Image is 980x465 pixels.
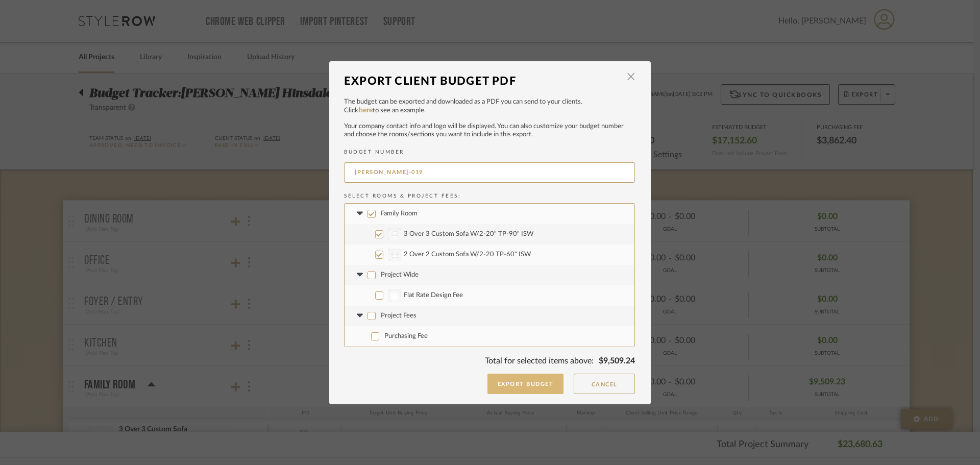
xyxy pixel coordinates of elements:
div: Export Client Budget PDF [344,70,620,92]
a: here [359,107,373,114]
span: Project Wide [381,272,419,278]
span: Purchasing Fee [384,333,428,339]
p: Your company contact info and logo will be displayed. You can also customize your budget number a... [344,123,635,139]
span: $9,509.24 [599,357,635,365]
span: 2 Over 2 Custom Sofa W/2-20 TP-60" ISW [404,251,531,258]
input: Project Fees [367,312,376,320]
h2: Select Rooms & Project Fees: [344,193,635,199]
input: Flat Rate Design Fee [375,291,383,300]
p: Click to see an example. [344,106,635,116]
input: Project Wide [367,271,376,279]
input: BUDGET NUMBER [344,162,635,183]
span: Family Room [381,210,418,217]
p: The budget can be exported and downloaded as a PDF you can send to your clients. [344,97,635,107]
h2: BUDGET NUMBER [344,149,635,155]
span: Project Fees [381,312,416,319]
button: Export Budget [487,374,564,394]
input: Purchasing Fee [371,332,379,340]
button: Cancel [574,374,635,394]
span: Total for selected items above: [485,357,594,365]
span: 3 Over 3 Custom Sofa W/2-20" TP-90" ISW [404,231,533,237]
span: Flat Rate Design Fee [404,292,463,299]
dialog-header: Export Client Budget PDF [344,70,635,92]
input: Family Room [367,210,376,218]
input: 3 Over 3 Custom Sofa W/2-20" TP-90" ISW [375,230,383,238]
button: Close [621,67,641,87]
input: 2 Over 2 Custom Sofa W/2-20 TP-60" ISW [375,251,383,259]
